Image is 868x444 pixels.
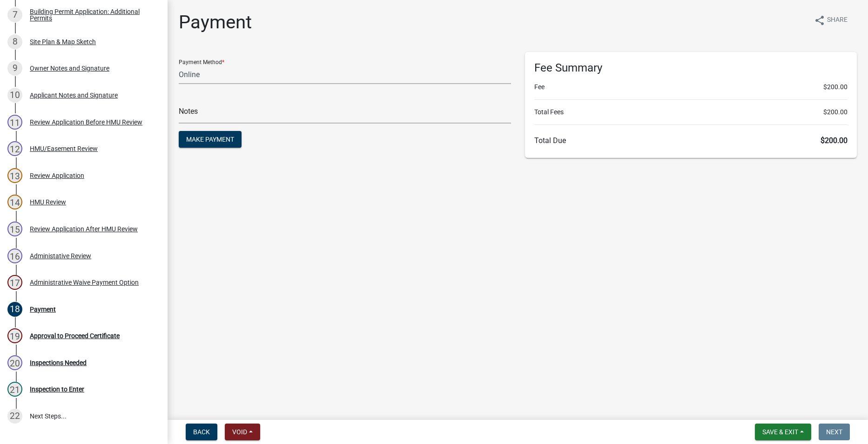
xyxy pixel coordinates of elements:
div: 7 [7,7,22,22]
h6: Fee Summary [534,61,848,75]
div: 15 [7,222,22,236]
div: Review Application After HMU Review [30,226,138,232]
div: HMU Review [30,199,66,205]
div: 8 [7,34,22,49]
div: 16 [7,248,22,263]
span: $200.00 [823,82,848,92]
div: 19 [7,328,22,343]
button: shareShare [807,11,855,29]
h6: Total Due [534,136,848,145]
span: Back [193,428,210,436]
div: Payment [30,306,56,313]
li: Total Fees [534,107,848,117]
div: Applicant Notes and Signature [30,92,118,98]
div: 22 [7,409,22,424]
div: 20 [7,355,22,370]
span: Next [826,428,842,436]
button: Back [186,424,217,440]
div: 9 [7,61,22,76]
div: 11 [7,115,22,130]
span: Void [232,428,247,436]
div: HMU/Easement Review [30,145,98,152]
h1: Payment [179,11,252,33]
i: share [814,15,825,26]
span: Share [827,15,848,26]
span: Save & Exit [762,428,798,436]
li: Fee [534,82,848,92]
div: Administative Review [30,253,91,259]
div: Approval to Proceed Certificate [30,333,120,339]
div: 17 [7,275,22,290]
div: 21 [7,382,22,397]
button: Void [225,424,260,440]
div: Inspections Needed [30,359,87,366]
div: 10 [7,88,22,103]
div: Site Plan & Map Sketch [30,39,96,45]
div: 13 [7,168,22,183]
button: Make Payment [179,131,242,148]
div: Review Application [30,172,84,179]
div: Owner Notes and Signature [30,65,109,72]
div: Review Application Before HMU Review [30,119,142,125]
div: 12 [7,141,22,156]
button: Next [819,424,850,440]
div: Building Permit Application: Additional Permits [30,8,153,21]
div: Inspection to Enter [30,386,84,392]
span: $200.00 [821,136,848,145]
span: $200.00 [823,107,848,117]
div: 18 [7,302,22,317]
div: Administrative Waive Payment Option [30,279,139,286]
span: Make Payment [186,136,234,143]
div: 14 [7,195,22,209]
button: Save & Exit [755,424,811,440]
